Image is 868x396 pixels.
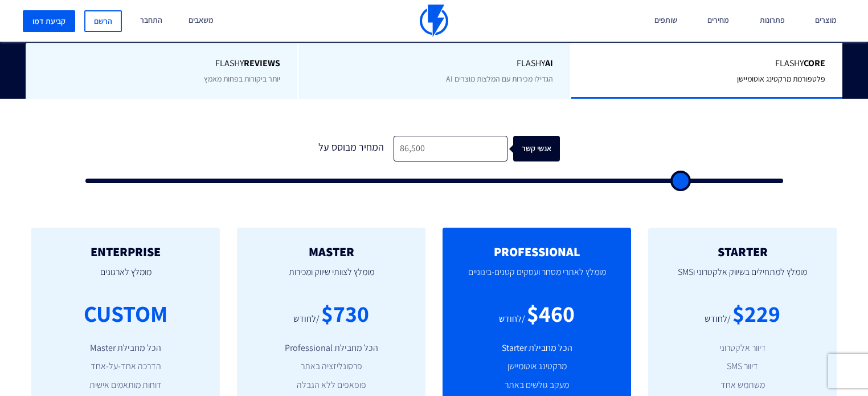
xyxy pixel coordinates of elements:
a: קביעת דמו [23,10,75,32]
div: /לחודש [499,313,525,326]
div: אנשי קשר [520,136,567,161]
div: $229 [732,297,780,330]
a: הרשם [84,10,122,32]
li: דוחות מותאמים אישית [48,379,203,392]
li: מרקטינג אוטומיישן [460,360,614,373]
h2: PROFESSIONAL [460,245,614,258]
li: דיוור אלקטרוני [665,342,820,355]
li: מעקב גולשים באתר [460,379,614,392]
span: הגדילו מכירות עם המלצות מוצרים AI [446,74,553,84]
span: יותר ביקורות בפחות מאמץ [204,74,280,84]
span: Flashy [43,57,281,70]
h2: MASTER [254,245,408,258]
div: /לחודש [293,313,320,326]
li: דיוור SMS [665,360,820,373]
span: Flashy [316,57,552,70]
li: הכל מחבילת Master [48,342,203,355]
p: מומלץ לאתרי מסחר ועסקים קטנים-בינוניים [460,258,614,297]
li: הכל מחבילת Professional [254,342,408,355]
div: CUSTOM [84,297,167,330]
h2: STARTER [665,245,820,258]
h2: ENTERPRISE [48,245,203,258]
span: פלטפורמת מרקטינג אוטומיישן [737,74,825,84]
div: $730 [321,297,369,330]
b: REVIEWS [244,57,280,69]
div: $460 [527,297,575,330]
b: AI [545,57,553,69]
div: המחיר מבוסס על [308,136,394,161]
p: מומלץ לצוותי שיווק ומכירות [254,258,408,297]
p: מומלץ למתחילים בשיווק אלקטרוני וSMS [665,258,820,297]
li: הדרכה אחד-על-אחד [48,360,203,373]
b: Core [804,57,825,69]
li: פופאפים ללא הגבלה [254,379,408,392]
p: מומלץ לארגונים [48,258,203,297]
span: Flashy [588,57,825,70]
div: /לחודש [705,313,731,326]
li: הכל מחבילת Starter [460,342,614,355]
li: משתמש אחד [665,379,820,392]
li: פרסונליזציה באתר [254,360,408,373]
